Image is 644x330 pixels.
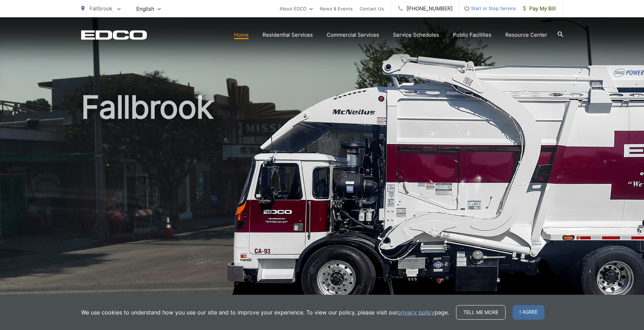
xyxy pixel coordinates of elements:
[234,31,249,39] a: Home
[263,31,313,39] a: Residential Services
[393,31,439,39] a: Service Schedules
[505,31,547,39] a: Resource Center
[131,3,166,15] span: English
[327,31,379,39] a: Commercial Services
[81,30,147,40] a: EDCD logo. Return to the homepage.
[453,31,491,39] a: Public Facilities
[456,305,506,320] a: Tell me more
[397,308,435,317] a: privacy policy
[81,90,563,309] h1: Fallbrook
[320,4,353,13] a: News & Events
[280,4,313,13] a: About EDCO
[523,4,556,13] span: Pay My Bill
[360,4,384,13] a: Contact Us
[81,308,449,317] p: We use cookies to understand how you use our site and to improve your experience. To view our pol...
[513,305,544,320] span: I agree
[89,5,112,12] span: Fallbrook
